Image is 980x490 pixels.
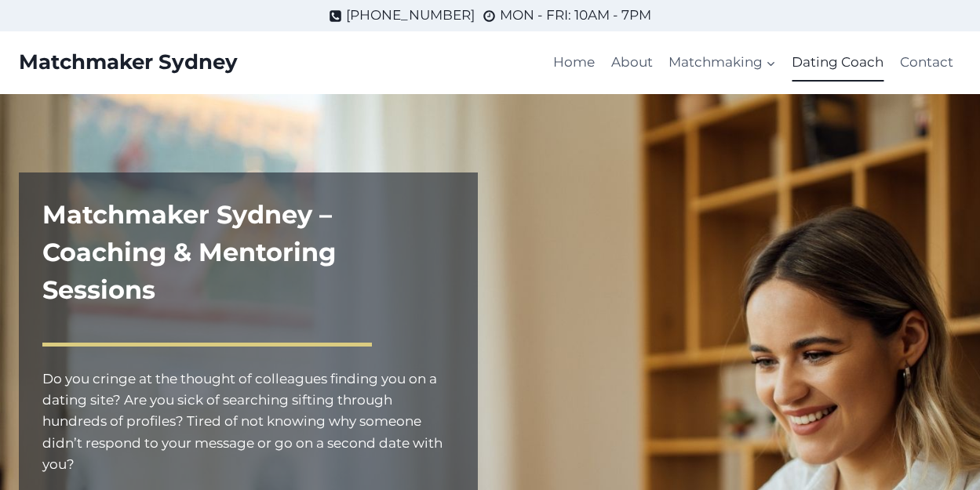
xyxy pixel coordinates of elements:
[500,5,651,26] span: MON - FRI: 10AM - 7PM
[661,44,784,82] a: Matchmaking
[329,5,475,26] a: [PHONE_NUMBER]
[545,44,961,82] nav: Primary
[603,44,661,82] a: About
[346,5,475,26] span: [PHONE_NUMBER]
[545,44,603,82] a: Home
[42,368,454,475] p: Do you cringe at the thought of colleagues finding you on a dating site? Are you sick of searchin...
[19,50,238,74] a: Matchmaker Sydney
[892,44,961,82] a: Contact
[784,44,891,82] a: Dating Coach
[669,52,776,73] span: Matchmaking
[42,196,454,309] h1: Matchmaker Sydney – Coaching & Mentoring Sessions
